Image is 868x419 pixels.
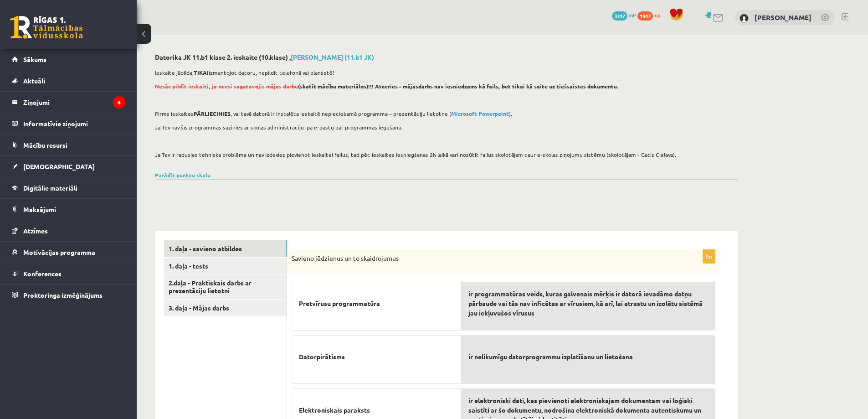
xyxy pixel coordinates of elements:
strong: PĀRLIECINIES [194,110,231,117]
a: Proktoringa izmēģinājums [12,285,125,305]
a: Maksājumi [12,199,125,220]
span: ir nelikumīgu datorprogrammu izplatīšanu un lietošana [468,352,633,362]
a: Sākums [12,49,125,70]
span: Konferences [23,269,62,278]
img: Viktorija Borhova [740,14,749,23]
span: Atzīmes [23,227,48,235]
p: Ja Tev nav šīs programmas sazinies ar skolas administrāciju pa e-pastu par programmas iegūšanu. [155,123,734,131]
a: Ziņojumi4 [12,92,125,113]
p: 9p [703,249,715,264]
a: 3317 mP [612,11,636,19]
span: Pretvīrusu programmatūra [299,299,380,308]
span: mP [629,11,636,19]
i: 4 [113,96,125,109]
a: 1. daļa - savieno atbildes [164,240,287,257]
span: xp [654,11,660,19]
span: Aktuāli [23,77,45,85]
p: Ieskaite jāpilda, izmantojot datoru, nepildīt telefonā vai planšetē! [155,68,734,77]
strong: (skatīt mācību materiālos)!!! Atceries - mājasdarbs nav iesniedzams kā fails, bet tikai kā saite ... [155,83,619,90]
a: [PERSON_NAME] [755,13,812,22]
span: Motivācijas programma [23,248,95,256]
legend: Informatīvie ziņojumi [23,113,125,134]
span: Proktoringa izmēģinājums [23,291,103,299]
a: Atzīmes [12,220,125,241]
a: 2.daļa - Praktiskais darbs ar prezentāciju lietotni [164,274,287,299]
a: Mācību resursi [12,134,125,155]
h2: Datorika JK 11.b1 klase 2. ieskaite (10.klase) , [155,53,738,61]
span: ir programmatūras veids, kuras galvenais mērķis ir datorā ievadāmo datņu pārbaude vai tās nav inf... [468,289,708,318]
a: Digitālie materiāli [12,177,125,198]
span: Digitālie materiāli [23,184,77,192]
span: 1947 [637,11,653,21]
legend: Ziņojumi [23,92,125,113]
strong: Microsoft Powerpoint [451,110,509,117]
span: [DEMOGRAPHIC_DATA] [23,162,95,171]
a: [DEMOGRAPHIC_DATA] [12,156,125,177]
span: Mācību resursi [23,141,67,149]
a: 1. daļa - tests [164,258,287,274]
a: [PERSON_NAME] (11.b1 JK) [291,53,374,61]
a: Aktuāli [12,70,125,91]
a: 3. daļa - Mājas darbs [164,300,287,316]
p: Ja Tev ir radusies tehniska problēma un nav izdevies pievienot ieskaitei failus, tad pēc ieskaite... [155,150,734,159]
span: 3317 [612,11,627,21]
a: Rīgas 1. Tālmācības vidusskola [10,16,83,39]
a: Informatīvie ziņojumi [12,113,125,134]
p: Savieno jēdzienus un to skaidrojumus [292,254,670,263]
a: Motivācijas programma [12,242,125,263]
span: Datorpirātisms [299,352,345,362]
p: Pirms ieskaites , vai tavā datorā ir instalēta ieskaitē nepieciešamā programma – prezentāciju lie... [155,109,734,118]
legend: Maksājumi [23,199,125,220]
a: Konferences [12,263,125,284]
span: Elektroniskais paraksts [299,405,370,415]
strong: TIKAI [194,69,209,76]
span: Sākums [23,55,46,63]
a: Parādīt punktu skalu [155,171,211,179]
a: 1947 xp [637,11,665,19]
span: Nesāc pildīt ieskaiti, ja neesi sagatavojis mājas darbu [155,83,298,90]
